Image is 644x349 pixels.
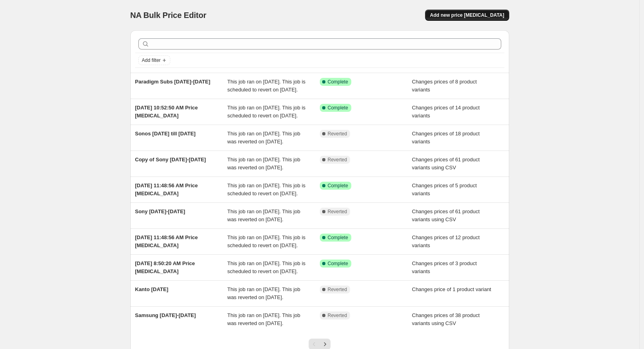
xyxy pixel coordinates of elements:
span: Copy of Sony [DATE]-[DATE] [135,157,206,163]
span: This job ran on [DATE]. This job was reverted on [DATE]. [227,312,300,326]
span: This job ran on [DATE]. This job is scheduled to revert on [DATE]. [227,105,305,119]
span: NA Bulk Price Editor [130,11,207,20]
span: Paradigm Subs [DATE]-[DATE] [135,79,211,85]
span: This job ran on [DATE]. This job was reverted on [DATE]. [227,157,300,171]
button: Add filter [138,56,170,65]
span: This job ran on [DATE]. This job is scheduled to revert on [DATE]. [227,79,305,93]
span: This job ran on [DATE]. This job was reverted on [DATE]. [227,131,300,145]
span: Complete [328,105,348,111]
span: Reverted [328,286,347,293]
span: This job ran on [DATE]. This job was reverted on [DATE]. [227,208,300,222]
span: Changes price of 1 product variant [412,286,491,292]
span: Sony [DATE]-[DATE] [135,208,185,214]
span: Complete [328,79,348,85]
span: Kanto [DATE] [135,286,169,292]
span: Sonos [DATE] till [DATE] [135,131,196,137]
span: Complete [328,182,348,189]
span: Changes prices of 3 product variants [412,260,477,274]
span: [DATE] 11:48:56 AM Price [MEDICAL_DATA] [135,182,198,196]
span: Reverted [328,131,347,137]
span: Changes prices of 18 product variants [412,131,480,145]
span: Add filter [142,57,161,63]
span: Changes prices of 5 product variants [412,182,477,196]
span: This job ran on [DATE]. This job is scheduled to revert on [DATE]. [227,234,305,248]
span: Complete [328,234,348,241]
span: This job ran on [DATE]. This job is scheduled to revert on [DATE]. [227,182,305,196]
span: [DATE] 11:48:56 AM Price [MEDICAL_DATA] [135,234,198,248]
span: Complete [328,260,348,267]
span: This job ran on [DATE]. This job is scheduled to revert on [DATE]. [227,260,305,274]
span: Reverted [328,157,347,163]
span: Samsung [DATE]-[DATE] [135,312,196,318]
span: Reverted [328,312,347,319]
span: Changes prices of 12 product variants [412,234,480,248]
span: Add new price [MEDICAL_DATA] [430,12,504,18]
span: [DATE] 8:50:20 AM Price [MEDICAL_DATA] [135,260,195,274]
span: [DATE] 10:52:50 AM Price [MEDICAL_DATA] [135,105,198,119]
span: Changes prices of 8 product variants [412,79,477,93]
span: Changes prices of 38 product variants using CSV [412,312,480,326]
span: Changes prices of 61 product variants using CSV [412,208,480,222]
span: This job ran on [DATE]. This job was reverted on [DATE]. [227,286,300,300]
button: Add new price [MEDICAL_DATA] [425,10,509,21]
span: Changes prices of 14 product variants [412,105,480,119]
span: Reverted [328,208,347,215]
span: Changes prices of 61 product variants using CSV [412,157,480,171]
